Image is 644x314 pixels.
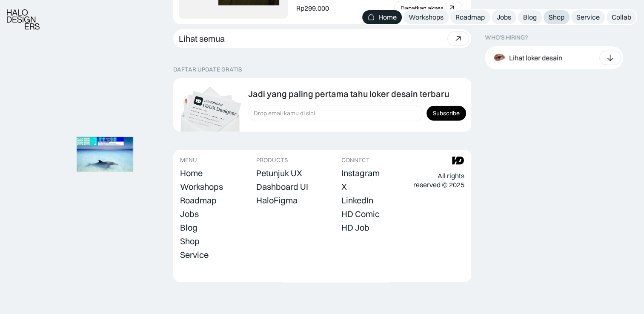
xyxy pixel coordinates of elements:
[341,223,369,233] div: HD Job
[180,209,199,219] div: Jobs
[180,181,223,193] a: Workshops
[180,250,209,260] div: Service
[180,167,203,179] a: Home
[180,182,223,192] div: Workshops
[378,13,397,22] div: Home
[248,105,466,121] form: Form Subscription
[180,168,203,178] div: Home
[180,195,217,206] div: Roadmap
[401,5,444,12] div: Dapatkan akses
[426,106,466,121] input: Subscribe
[612,13,631,22] div: Collab
[341,194,373,206] a: LinkedIn
[518,10,542,24] a: Blog
[341,222,369,234] a: HD Job
[341,167,380,179] a: Instagram
[394,1,462,15] a: Dapatkan akses
[341,195,373,206] div: LinkedIn
[523,13,537,22] div: Blog
[492,10,516,24] a: Jobs
[256,181,308,193] a: Dashboard UI
[256,167,302,179] a: Petunjuk UX
[341,209,380,219] div: HD Comic
[362,10,402,24] a: Home
[296,4,329,13] div: Rp299.000
[450,10,490,24] a: Roadmap
[179,34,225,44] div: Lihat semua
[341,168,380,178] div: Instagram
[341,157,370,164] div: CONNECT
[413,171,464,189] div: All rights reserved © 2025
[180,194,217,206] a: Roadmap
[180,236,200,246] div: Shop
[576,13,600,22] div: Service
[180,223,197,233] div: Blog
[248,89,449,99] div: Jadi yang paling pertama tahu loker desain terbaru
[180,235,200,247] a: Shop
[544,10,570,24] a: Shop
[509,53,562,62] div: Lihat loker desain
[256,182,308,192] div: Dashboard UI
[549,13,564,22] div: Shop
[485,34,528,41] div: WHO’S HIRING?
[497,13,511,22] div: Jobs
[571,10,605,24] a: Service
[409,13,444,22] div: Workshops
[256,157,288,164] div: PRODUCTS
[248,105,423,121] input: Drop email kamu di sini
[256,168,302,178] div: Petunjuk UX
[180,222,197,234] a: Blog
[341,182,347,192] div: X
[404,10,449,24] a: Workshops
[256,195,298,206] div: HaloFigma
[455,13,485,22] div: Roadmap
[607,10,636,24] a: Collab
[180,249,209,261] a: Service
[173,66,242,73] div: DAFTAR UPDATE GRATIS
[341,208,380,220] a: HD Comic
[256,194,298,206] a: HaloFigma
[341,181,347,193] a: X
[180,208,199,220] a: Jobs
[173,29,471,48] a: Lihat semua
[180,157,197,164] div: MENU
